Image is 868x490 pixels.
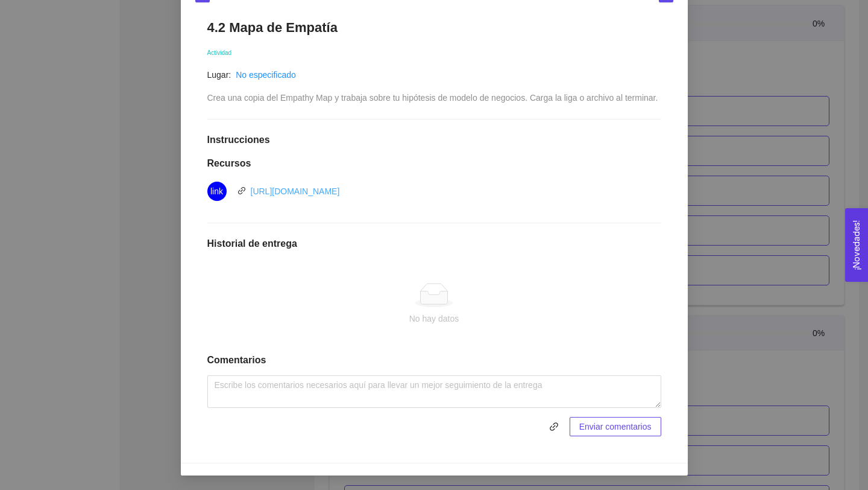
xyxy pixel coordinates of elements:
article: Lugar: [207,68,231,81]
span: Enviar comentarios [579,420,652,433]
div: No hay datos [217,312,652,325]
span: link [237,186,246,195]
span: link [544,422,564,431]
a: No especificado [236,70,296,80]
a: [URL][DOMAIN_NAME] [251,186,340,196]
button: Enviar comentarios [570,417,661,436]
span: link [545,422,563,431]
span: Actividad [207,49,232,56]
span: link [210,182,223,201]
h1: Recursos [207,157,661,170]
h1: Instrucciones [207,134,661,146]
h1: 4.2 Mapa de Empatía [207,19,661,36]
span: Crea una copia del Empathy Map y trabaja sobre tu hipótesis de modelo de negocios. Carga la liga ... [207,93,658,103]
button: Open Feedback Widget [845,208,868,282]
h1: Comentarios [207,354,661,366]
button: link [544,417,564,436]
h1: Historial de entrega [207,238,661,250]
